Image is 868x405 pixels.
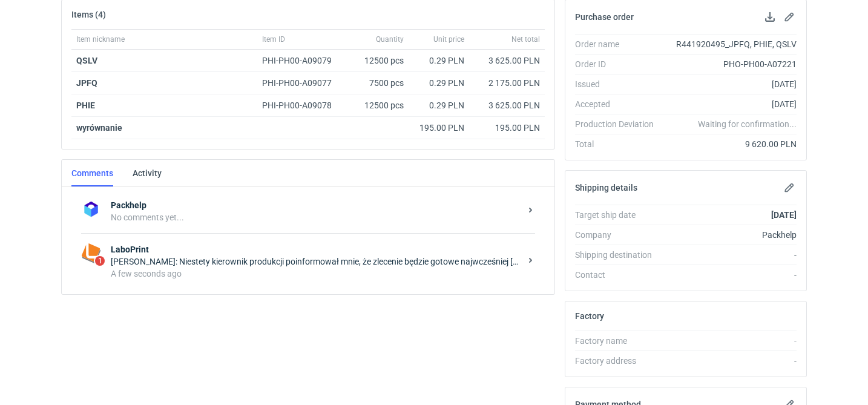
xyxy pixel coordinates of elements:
[76,35,125,44] span: Item nickname
[413,77,464,89] div: 0.29 PLN
[413,99,464,111] div: 0.29 PLN
[474,122,540,134] div: 195.00 PLN
[76,56,97,65] a: QSLV
[575,335,663,347] div: Factory name
[575,118,663,130] div: Production Deviation
[663,38,797,50] div: R441920495_JPFQ, PHIE, QSLV
[348,72,409,94] div: 7500 pcs
[663,98,797,110] div: [DATE]
[262,35,285,44] span: Item ID
[663,78,797,90] div: [DATE]
[575,229,663,241] div: Company
[262,54,343,67] div: PHI-PH00-A09079
[111,199,521,211] strong: Packhelp
[81,243,101,263] img: LaboPrint
[575,311,604,321] h2: Factory
[76,78,97,88] a: JPFQ
[76,100,95,110] a: PHIE
[575,269,663,281] div: Contact
[111,211,521,223] div: No comments yet...
[782,180,797,195] button: Edit shipping details
[575,12,634,22] h2: Purchase order
[348,94,409,117] div: 12500 pcs
[575,355,663,367] div: Factory address
[575,38,663,50] div: Order name
[71,160,113,186] a: Comments
[663,335,797,347] div: -
[262,77,343,89] div: PHI-PH00-A09077
[95,256,105,266] span: 1
[81,199,101,219] img: Packhelp
[133,160,162,186] a: Activity
[376,35,404,44] span: Quantity
[698,118,797,130] em: Waiting for confirmation...
[575,98,663,110] div: Accepted
[663,249,797,261] div: -
[474,54,540,67] div: 3 625.00 PLN
[663,138,797,150] div: 9 620.00 PLN
[511,35,540,44] span: Net total
[111,268,521,280] div: A few seconds ago
[663,269,797,281] div: -
[663,229,797,241] div: Packhelp
[262,99,343,111] div: PHI-PH00-A09078
[474,99,540,111] div: 3 625.00 PLN
[111,243,521,255] strong: LaboPrint
[575,183,637,193] h2: Shipping details
[433,35,464,44] span: Unit price
[782,10,797,24] button: Edit purchase order
[76,123,122,133] strong: wyrównanie
[771,210,797,220] strong: [DATE]
[763,10,777,24] button: Download PO
[575,209,663,221] div: Target ship date
[111,255,521,268] div: [PERSON_NAME]: Niestety kierownik produkcji poinformował mnie, że zlecenie będzie gotowe najwcześ...
[413,54,464,67] div: 0.29 PLN
[71,10,106,19] h2: Items (4)
[663,355,797,367] div: -
[575,58,663,70] div: Order ID
[575,138,663,150] div: Total
[348,50,409,72] div: 12500 pcs
[413,122,464,134] div: 195.00 PLN
[663,58,797,70] div: PHO-PH00-A07221
[575,78,663,90] div: Issued
[474,77,540,89] div: 2 175.00 PLN
[575,249,663,261] div: Shipping destination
